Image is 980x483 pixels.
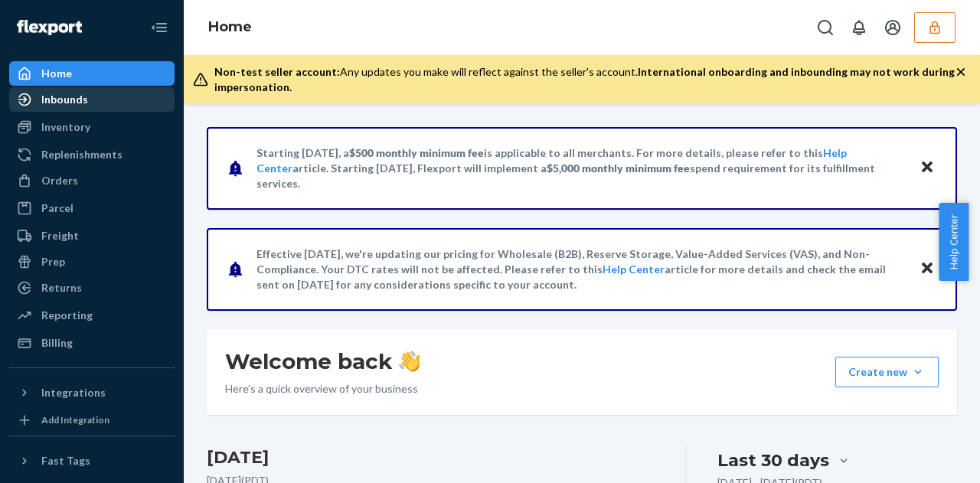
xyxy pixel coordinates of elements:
a: Inventory [9,115,175,139]
div: Inventory [41,119,90,135]
div: Any updates you make will reflect against the seller's account. [214,64,955,95]
button: Fast Tags [9,449,175,473]
div: Last 30 days [717,449,829,472]
div: Freight [41,228,79,243]
div: Orders [41,173,78,188]
a: Billing [9,331,175,355]
a: Add Integration [9,411,175,429]
a: Prep [9,250,175,274]
button: Open Search Box [810,12,841,43]
p: Effective [DATE], we're updating our pricing for Wholesale (B2B), Reserve Storage, Value-Added Se... [256,246,905,292]
div: Fast Tags [41,453,90,468]
a: Home [9,61,175,86]
button: Integrations [9,380,175,405]
div: Add Integration [41,413,109,426]
div: Returns [41,280,82,295]
ol: breadcrumbs [196,5,264,50]
div: Billing [41,335,73,351]
span: $5,000 monthly minimum fee [547,162,690,175]
button: Close Navigation [144,12,175,43]
div: Parcel [41,201,73,216]
div: Integrations [41,385,106,400]
div: Prep [41,254,65,269]
button: Close [917,157,937,179]
span: Non-test seller account: [214,65,340,78]
button: Open notifications [844,12,874,43]
button: Create new [835,357,939,387]
a: Replenishments [9,142,175,167]
button: Close [917,258,937,280]
div: Inbounds [41,92,88,107]
a: Returns [9,276,175,300]
a: Help Center [603,263,665,276]
a: Parcel [9,196,175,220]
p: Here’s a quick overview of your business [225,381,420,397]
a: Home [208,18,252,35]
button: Open account menu [877,12,908,43]
span: Chat [54,11,86,24]
img: Flexport logo [17,20,82,35]
a: Reporting [9,303,175,328]
button: Help Center [939,203,969,281]
img: hand-wave emoji [399,351,420,372]
div: Home [41,66,72,81]
h1: Welcome back [225,348,420,375]
div: Reporting [41,308,93,323]
a: Orders [9,168,175,193]
p: Starting [DATE], a is applicable to all merchants. For more details, please refer to this article... [256,145,905,191]
span: $500 monthly minimum fee [349,146,484,159]
a: Inbounds [9,87,175,112]
div: Replenishments [41,147,122,162]
h3: [DATE] [207,445,655,470]
a: Freight [9,224,175,248]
